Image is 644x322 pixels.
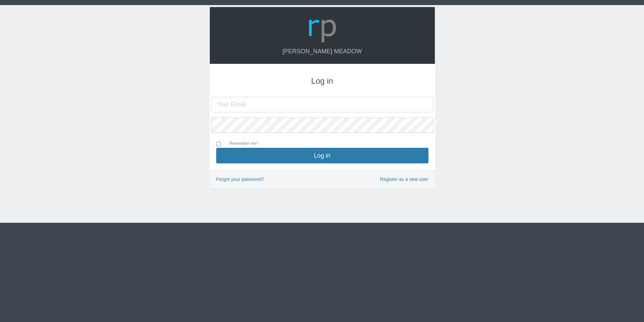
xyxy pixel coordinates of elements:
label: Remember me? [223,140,258,148]
a: Register as a new user [380,176,428,183]
img: Logo [306,12,339,45]
h3: Log in [216,77,428,85]
h4: [PERSON_NAME] Meadow [217,48,428,55]
button: Log in [216,148,428,163]
input: Your Email [211,97,433,112]
input: Remember me? [216,142,221,146]
a: Forgot your password? [216,177,264,182]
